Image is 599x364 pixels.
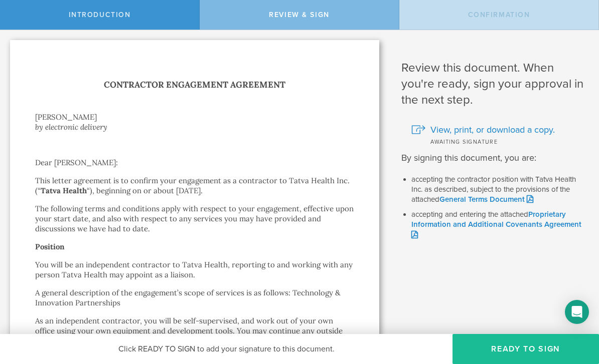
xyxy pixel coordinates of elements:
p: By signing this document, you are: [401,151,584,165]
span: View, print, or download a copy. [430,123,555,136]
strong: Position [35,242,65,251]
p: This letter agreement is to confirm your engagement as a contractor to Tatva Health Inc. (“ “), b... [35,176,354,196]
h1: Contractor Engagement Agreement [35,78,354,92]
p: As an independent contractor, you will be self-supervised, and work out of your own office using ... [35,316,354,356]
p: You will be an independent contractor to Tatva Health, reporting to and working with any person T... [35,260,354,280]
h1: Review this document. When you're ready, sign your approval in the next step. [401,60,584,108]
li: accepting and entering the attached [411,210,584,240]
strong: Tatva Health [41,186,87,195]
span: Review & sign [269,11,330,19]
div: [PERSON_NAME] [35,112,354,122]
div: Awaiting signature [411,136,584,146]
li: accepting the contractor position with Tatva Health Inc. as described, subject to the provisions ... [411,175,584,205]
span: Confirmation [468,11,530,19]
p: The following terms and conditions apply with respect to your engagement, effective upon your sta... [35,204,354,234]
button: Ready to Sign [453,334,599,364]
div: Open Intercom Messenger [565,300,589,324]
p: Dear [PERSON_NAME]: [35,158,354,168]
i: by electronic delivery [35,122,107,132]
span: Introduction [69,11,131,19]
a: Proprietary Information and Additional Covenants Agreement [411,210,581,239]
p: A general description of the engagement’s scope of services is as follows: Technology & Innovatio... [35,288,354,308]
a: General Terms Document [439,195,533,204]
